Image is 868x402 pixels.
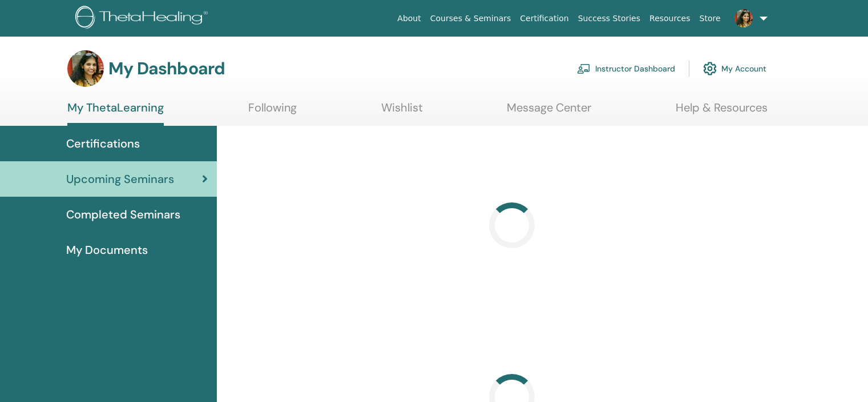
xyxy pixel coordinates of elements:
img: chalkboard-teacher.svg [577,63,591,74]
a: Certification [515,8,573,29]
img: logo.png [75,6,212,31]
span: Certifications [66,135,140,152]
a: Help & Resources [676,101,768,123]
a: Message Center [507,101,591,123]
a: Instructor Dashboard [577,56,675,81]
span: Completed Seminars [66,206,180,223]
a: About [393,8,425,29]
a: Store [695,8,725,29]
img: default.jpg [67,50,104,87]
img: cog.svg [703,59,717,78]
a: Resources [645,8,695,29]
a: Following [248,101,297,123]
img: default.jpg [734,9,753,27]
a: Courses & Seminars [426,8,516,29]
span: Upcoming Seminars [66,170,174,188]
span: My Documents [66,241,148,258]
a: My ThetaLearning [67,101,164,126]
a: Success Stories [574,8,645,29]
a: My Account [703,56,766,81]
a: Wishlist [381,101,423,123]
h3: My Dashboard [108,58,225,79]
